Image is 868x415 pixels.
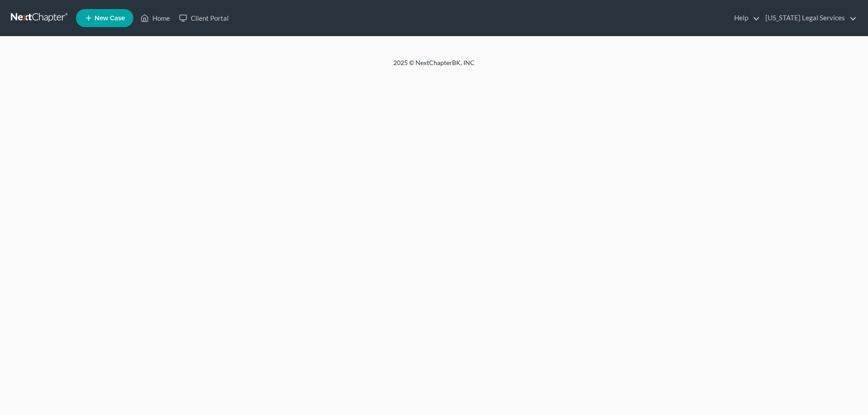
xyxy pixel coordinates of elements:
[175,10,233,26] a: Client Portal
[176,58,692,75] div: 2025 © NextChapterBK, INC
[730,10,760,26] a: Help
[761,10,857,26] a: [US_STATE] Legal Services
[76,9,133,27] new-legal-case-button: New Case
[136,10,175,26] a: Home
